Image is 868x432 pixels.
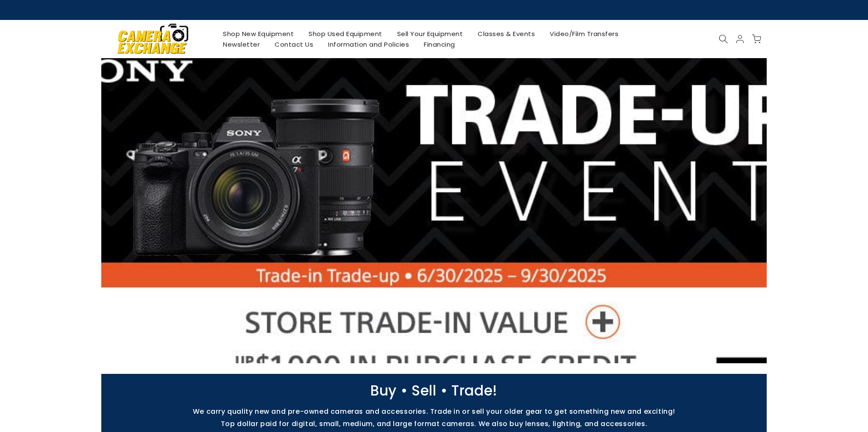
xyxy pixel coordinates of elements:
[417,39,463,50] a: Financing
[321,39,417,50] a: Information and Policies
[216,39,267,50] a: Newsletter
[301,28,390,39] a: Shop Used Equipment
[267,39,321,50] a: Contact Us
[216,28,301,39] a: Shop New Equipment
[542,28,626,39] a: Video/Film Transfers
[97,407,771,415] p: We carry quality new and pre-owned cameras and accessories. Trade in or sell your older gear to g...
[470,28,542,39] a: Classes & Events
[97,387,771,395] p: Buy • Sell • Trade!
[97,420,771,428] p: Top dollar paid for digital, small, medium, and large format cameras. We also buy lenses, lightin...
[389,28,470,39] a: Sell Your Equipment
